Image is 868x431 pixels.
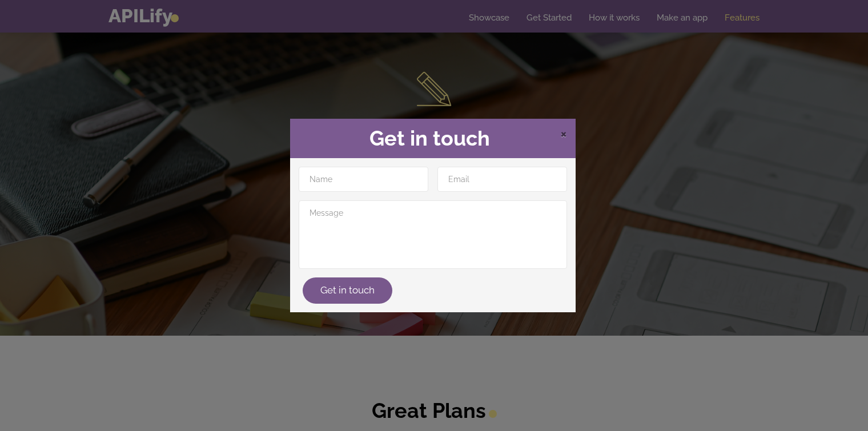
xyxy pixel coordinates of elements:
[299,167,428,192] input: Name
[437,167,567,192] input: Email
[303,277,392,304] button: Get in touch
[560,124,567,142] span: ×
[560,126,567,140] span: Close
[299,127,567,150] h2: Get in touch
